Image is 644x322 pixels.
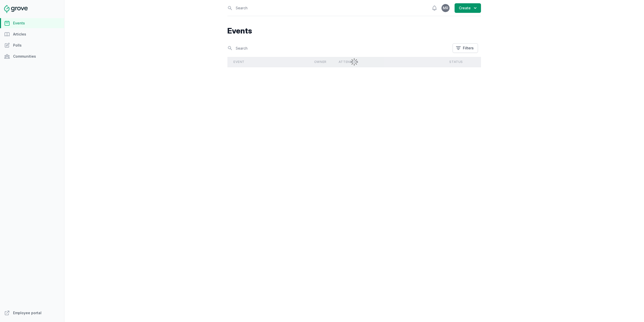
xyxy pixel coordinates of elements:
[227,44,450,53] input: Search
[455,3,481,13] button: Create
[441,4,450,12] button: MR
[443,6,448,10] span: MR
[453,43,478,53] button: Filters
[4,5,28,13] img: Grove
[227,26,481,35] h1: Events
